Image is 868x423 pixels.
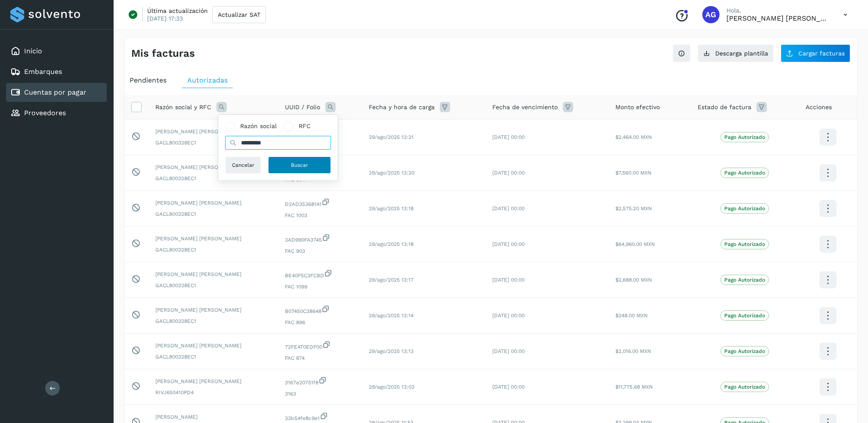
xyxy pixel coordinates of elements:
span: 29/ago/2025 13:14 [369,313,414,319]
span: 33b54fe8c9e1 [285,412,355,422]
span: [DATE] 00:00 [492,205,525,211]
span: RIVJ650410PD4 [155,389,271,396]
h4: Mis facturas [131,47,195,60]
span: 29/ago/2025 13:21 [369,134,414,140]
span: 3163 [285,390,355,398]
span: FAC 896 [285,319,355,326]
span: [PERSON_NAME] [155,413,271,421]
span: $7,560.00 MXN [615,170,652,176]
span: 29/ago/2025 13:18 [369,241,414,247]
p: Abigail Gonzalez Leon [726,14,830,22]
p: Pago Autorizado [724,384,765,390]
p: [DATE] 17:33 [147,15,183,22]
p: Pago Autorizado [724,241,765,247]
span: Fecha y hora de carga [369,103,435,112]
p: Pago Autorizado [724,277,765,283]
p: Hola, [726,7,830,14]
span: FAC 874 [285,354,355,362]
span: Fecha de vencimiento [492,103,558,112]
p: Pago Autorizado [724,134,765,140]
span: [DATE] 00:00 [492,384,525,390]
span: 3AD990FA3745 [285,233,355,244]
span: 29/ago/2025 13:17 [369,277,414,283]
span: [PERSON_NAME] [PERSON_NAME] [155,306,271,314]
span: [DATE] 00:00 [492,241,525,247]
span: GACL800328EC1 [155,139,271,147]
span: B07450C38648 [285,305,355,315]
span: $2,575.20 MXN [615,205,652,211]
span: FAC 903 [285,247,355,255]
span: D2AD353681A1 [285,198,355,208]
span: 29/ago/2025 13:03 [369,384,414,390]
span: $2,016.00 MXN [615,348,651,354]
span: $11,775.68 MXN [615,384,653,390]
span: [PERSON_NAME] [PERSON_NAME] [155,377,271,385]
button: Cargar facturas [781,44,850,62]
span: 29/ago/2025 13:13 [369,348,414,354]
a: Inicio [24,47,42,55]
span: $2,688.00 MXN [615,277,652,283]
span: [PERSON_NAME] [PERSON_NAME] [155,199,271,207]
span: [PERSON_NAME] [PERSON_NAME] [155,128,271,135]
p: Pago Autorizado [724,313,765,319]
span: FAC 1099 [285,283,355,291]
span: 29/ago/2025 13:18 [369,205,414,211]
button: Descarga plantilla [698,44,774,62]
p: Última actualización [147,7,208,15]
p: Pago Autorizado [724,348,765,354]
div: Embarques [6,62,107,81]
span: $2,464.00 MXN [615,134,652,140]
span: [DATE] 00:00 [492,170,525,176]
span: Cargar facturas [798,50,845,56]
a: Cuentas por pagar [24,88,86,96]
span: GACL800328EC1 [155,353,271,361]
span: BE40F5C3FCBD [285,269,355,279]
span: [DATE] 00:00 [492,313,525,319]
span: [PERSON_NAME] [PERSON_NAME] [155,342,271,349]
a: Embarques [24,67,62,76]
span: Pendientes [130,76,167,84]
span: $64,960.00 MXN [615,241,655,247]
span: Estado de factura [698,103,751,112]
span: [PERSON_NAME] [PERSON_NAME] [155,270,271,278]
span: Razón social y RFC [155,103,211,112]
span: 72FE470EDF00 [285,340,355,351]
span: 3167e20751f8 [285,376,355,386]
span: GACL800328EC1 [155,210,271,218]
span: UUID / Folio [285,103,320,112]
span: 29/ago/2025 13:20 [369,170,414,176]
p: Pago Autorizado [724,205,765,211]
span: [DATE] 00:00 [492,277,525,283]
span: GACL800328EC1 [155,317,271,325]
div: Inicio [6,42,107,61]
a: Proveedores [24,109,66,117]
div: Cuentas por pagar [6,83,107,102]
span: GACL800328EC1 [155,282,271,289]
span: Acciones [806,103,832,112]
span: GACL800328EC1 [155,175,271,182]
span: GACL800328EC1 [155,246,271,254]
span: FAC 1003 [285,211,355,219]
span: [DATE] 00:00 [492,134,525,140]
p: Pago Autorizado [724,170,765,176]
span: $348.00 MXN [615,313,648,319]
div: Proveedores [6,104,107,123]
span: Monto efectivo [615,103,660,112]
span: Autorizadas [187,76,228,84]
span: [DATE] 00:00 [492,348,525,354]
button: Actualizar SAT [212,6,266,23]
span: Descarga plantilla [715,50,768,56]
span: Actualizar SAT [218,12,260,18]
span: [PERSON_NAME] [PERSON_NAME] [155,235,271,242]
span: [PERSON_NAME] [PERSON_NAME] [155,163,271,171]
